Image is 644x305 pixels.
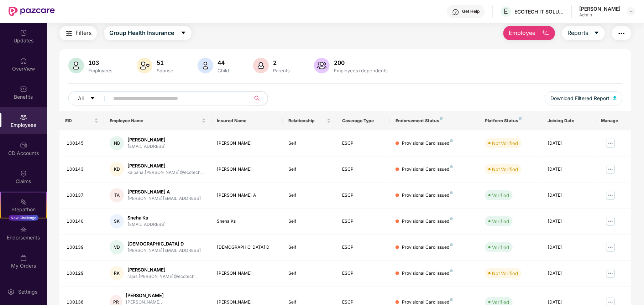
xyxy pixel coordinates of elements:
img: svg+xml;base64,PHN2ZyB4bWxucz0iaHR0cDovL3d3dy53My5vcmcvMjAwMC9zdmciIHdpZHRoPSI4IiBoZWlnaHQ9IjgiIH... [519,117,522,120]
img: svg+xml;base64,PHN2ZyB4bWxucz0iaHR0cDovL3d3dy53My5vcmcvMjAwMC9zdmciIHdpZHRoPSIyNCIgaGVpZ2h0PSIyNC... [617,29,626,38]
th: EID [59,111,104,130]
div: Verified [492,192,509,199]
th: Employee Name [104,111,211,130]
div: Self [288,218,331,225]
div: 100139 [67,244,98,251]
div: ECOTECH IT SOLUTIONS PRIVATE LIMITED [514,8,564,15]
div: [PERSON_NAME][EMAIL_ADDRESS] [127,195,201,202]
div: Self [288,270,331,277]
div: RK [110,266,124,280]
button: Download Filtered Report [545,91,623,105]
div: Endorsement Status [396,118,473,124]
div: Stepathon [1,206,46,213]
div: ESCP [342,192,384,199]
div: Sneha Ks [217,218,277,225]
img: svg+xml;base64,PHN2ZyB4bWxucz0iaHR0cDovL3d3dy53My5vcmcvMjAwMC9zdmciIHdpZHRoPSI4IiBoZWlnaHQ9IjgiIH... [450,191,453,194]
img: svg+xml;base64,PHN2ZyB4bWxucz0iaHR0cDovL3d3dy53My5vcmcvMjAwMC9zdmciIHdpZHRoPSI4IiBoZWlnaHQ9IjgiIH... [450,217,453,220]
div: Spouse [155,68,175,73]
img: svg+xml;base64,PHN2ZyB4bWxucz0iaHR0cDovL3d3dy53My5vcmcvMjAwMC9zdmciIHhtbG5zOnhsaW5rPSJodHRwOi8vd3... [253,58,269,73]
div: Get Help [462,9,480,14]
img: manageButton [605,216,616,227]
div: [DATE] [548,140,590,147]
div: ESCP [342,218,384,225]
div: [PERSON_NAME] [127,136,166,143]
img: svg+xml;base64,PHN2ZyBpZD0iQ0RfQWNjb3VudHMiIGRhdGEtbmFtZT0iQ0QgQWNjb3VudHMiIHhtbG5zPSJodHRwOi8vd3... [20,142,27,149]
div: [DEMOGRAPHIC_DATA] D [127,241,201,247]
div: 200 [333,59,389,66]
div: Not Verified [492,166,518,173]
div: [PERSON_NAME][EMAIL_ADDRESS] [127,247,201,254]
img: svg+xml;base64,PHN2ZyB4bWxucz0iaHR0cDovL3d3dy53My5vcmcvMjAwMC9zdmciIHhtbG5zOnhsaW5rPSJodHRwOi8vd3... [68,58,84,73]
div: [EMAIL_ADDRESS] [127,221,166,228]
div: [PERSON_NAME] A [217,192,277,199]
div: Platform Status [485,118,536,124]
img: svg+xml;base64,PHN2ZyBpZD0iRW1wbG95ZWVzIiB4bWxucz0iaHR0cDovL3d3dy53My5vcmcvMjAwMC9zdmciIHdpZHRoPS... [20,114,27,121]
div: [PERSON_NAME] [217,140,277,147]
div: Sneha Ks [127,214,166,221]
div: [PERSON_NAME] [127,267,198,273]
img: manageButton [605,190,616,201]
img: svg+xml;base64,PHN2ZyB4bWxucz0iaHR0cDovL3d3dy53My5vcmcvMjAwMC9zdmciIHdpZHRoPSI4IiBoZWlnaHQ9IjgiIH... [450,269,453,272]
div: Not Verified [492,270,518,277]
img: svg+xml;base64,PHN2ZyBpZD0iQmVuZWZpdHMiIHhtbG5zPSJodHRwOi8vd3d3LnczLm9yZy8yMDAwL3N2ZyIgd2lkdGg9Ij... [20,86,27,93]
span: Filters [75,29,91,37]
div: Provisional Card Issued [402,270,453,277]
div: [EMAIL_ADDRESS] [127,143,166,150]
img: svg+xml;base64,PHN2ZyB4bWxucz0iaHR0cDovL3d3dy53My5vcmcvMjAwMC9zdmciIHhtbG5zOnhsaW5rPSJodHRwOi8vd3... [198,58,213,73]
div: 2 [272,59,291,66]
div: Settings [16,288,40,295]
div: KD [110,162,124,176]
div: Provisional Card Issued [402,218,453,225]
img: svg+xml;base64,PHN2ZyBpZD0iU2V0dGluZy0yMHgyMCIgeG1sbnM9Imh0dHA6Ly93d3cudzMub3JnLzIwMDAvc3ZnIiB3aW... [7,288,15,295]
img: manageButton [605,164,616,175]
div: ESCP [342,140,384,147]
button: Group Health Insurancecaret-down [104,26,192,40]
img: svg+xml;base64,PHN2ZyBpZD0iQ2xhaW0iIHhtbG5zPSJodHRwOi8vd3d3LnczLm9yZy8yMDAwL3N2ZyIgd2lkdGg9IjIwIi... [20,170,27,177]
div: 100143 [67,166,98,173]
div: Employees [87,68,114,73]
span: EID [65,118,93,124]
img: svg+xml;base64,PHN2ZyB4bWxucz0iaHR0cDovL3d3dy53My5vcmcvMjAwMC9zdmciIHdpZHRoPSI4IiBoZWlnaHQ9IjgiIH... [450,243,453,246]
div: NB [110,136,124,150]
button: Reportscaret-down [562,26,605,40]
div: Employees+dependents [333,68,389,73]
th: Manage [596,111,631,130]
span: Reports [567,29,588,37]
div: rajas.[PERSON_NAME]@ecotech... [127,273,198,280]
span: caret-down [90,96,95,102]
div: [DATE] [548,192,590,199]
button: search [250,91,268,105]
img: svg+xml;base64,PHN2ZyB4bWxucz0iaHR0cDovL3d3dy53My5vcmcvMjAwMC9zdmciIHdpZHRoPSIyNCIgaGVpZ2h0PSIyNC... [65,29,73,38]
div: 44 [216,59,230,66]
th: Coverage Type [336,111,390,130]
div: 100129 [67,270,98,277]
div: [PERSON_NAME] [127,162,204,169]
img: svg+xml;base64,PHN2ZyB4bWxucz0iaHR0cDovL3d3dy53My5vcmcvMjAwMC9zdmciIHdpZHRoPSI4IiBoZWlnaHQ9IjgiIH... [450,165,453,168]
img: svg+xml;base64,PHN2ZyB4bWxucz0iaHR0cDovL3d3dy53My5vcmcvMjAwMC9zdmciIHhtbG5zOnhsaW5rPSJodHRwOi8vd3... [541,29,550,38]
img: manageButton [605,242,616,253]
button: Filters [59,26,97,40]
div: 100137 [67,192,98,199]
img: svg+xml;base64,PHN2ZyBpZD0iSGVscC0zMngzMiIgeG1sbnM9Imh0dHA6Ly93d3cudzMub3JnLzIwMDAvc3ZnIiB3aWR0aD... [452,9,459,16]
span: caret-down [180,30,186,36]
div: New Challenge [9,215,38,221]
img: svg+xml;base64,PHN2ZyBpZD0iVXBkYXRlZCIgeG1sbnM9Imh0dHA6Ly93d3cudzMub3JnLzIwMDAvc3ZnIiB3aWR0aD0iMj... [20,29,27,36]
img: manageButton [605,138,616,149]
div: Provisional Card Issued [402,244,453,251]
span: search [250,95,264,101]
div: Verified [492,244,509,251]
div: 51 [155,59,175,66]
img: svg+xml;base64,PHN2ZyB4bWxucz0iaHR0cDovL3d3dy53My5vcmcvMjAwMC9zdmciIHdpZHRoPSIyMSIgaGVpZ2h0PSIyMC... [20,198,27,205]
div: VD [110,240,124,254]
div: Admin [579,12,621,18]
img: New Pazcare Logo [9,7,55,16]
div: [DATE] [548,244,590,251]
div: [DATE] [548,218,590,225]
span: caret-down [594,30,600,36]
img: svg+xml;base64,PHN2ZyBpZD0iRW5kb3JzZW1lbnRzIiB4bWxucz0iaHR0cDovL3d3dy53My5vcmcvMjAwMC9zdmciIHdpZH... [20,226,27,233]
img: svg+xml;base64,PHN2ZyBpZD0iTXlfT3JkZXJzIiBkYXRhLW5hbWU9Ik15IE9yZGVycyIgeG1sbnM9Imh0dHA6Ly93d3cudz... [20,254,27,262]
span: Group Health Insurance [109,29,174,37]
img: manageButton [605,268,616,279]
div: Child [216,68,230,73]
div: Self [288,192,331,199]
